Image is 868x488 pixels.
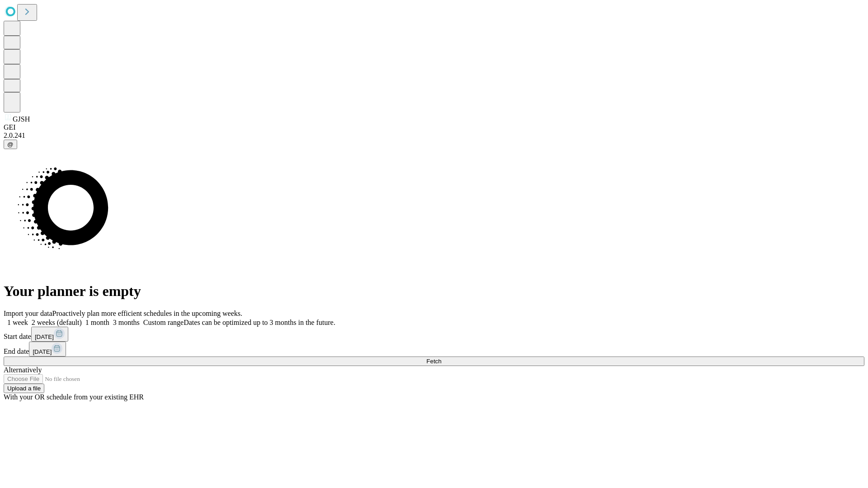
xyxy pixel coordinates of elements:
span: 1 month [85,319,109,326]
button: [DATE] [31,327,68,342]
span: Import your data [4,310,52,317]
span: Dates can be optimized up to 3 months in the future. [184,319,335,326]
span: @ [7,141,14,148]
h1: Your planner is empty [4,283,864,300]
span: Custom range [143,319,184,326]
span: 1 week [7,319,28,326]
span: 2 weeks (default) [32,319,82,326]
div: GEI [4,123,864,131]
span: [DATE] [35,333,54,340]
div: Start date [4,327,864,342]
span: GJSH [13,115,30,123]
span: Proactively plan more efficient schedules in the upcoming weeks. [52,310,242,317]
span: Fetch [426,358,441,365]
span: 3 months [113,319,140,326]
span: [DATE] [33,348,52,355]
button: [DATE] [29,342,66,357]
span: Alternatively [4,366,42,374]
div: 2.0.241 [4,131,864,140]
div: End date [4,342,864,357]
button: Fetch [4,357,864,366]
span: With your OR schedule from your existing EHR [4,393,144,401]
button: Upload a file [4,384,44,393]
button: @ [4,140,17,149]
